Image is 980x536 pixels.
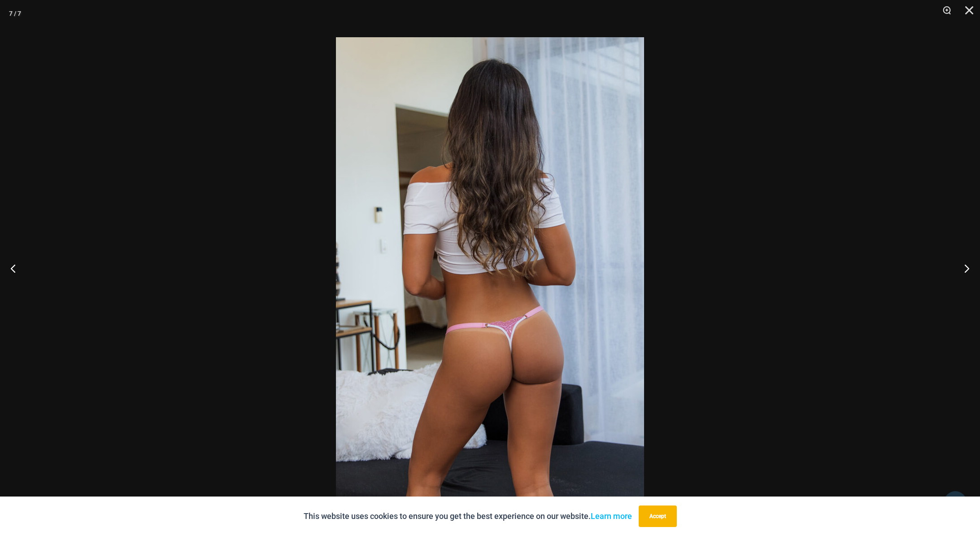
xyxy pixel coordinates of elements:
img: Bow Lace Pink Multi 663 Thong 05 [336,37,644,499]
a: Learn more [591,511,632,521]
button: Next [946,246,980,291]
button: Accept [639,505,677,527]
div: 7 / 7 [9,7,21,20]
p: This website uses cookies to ensure you get the best experience on our website. [304,510,632,523]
